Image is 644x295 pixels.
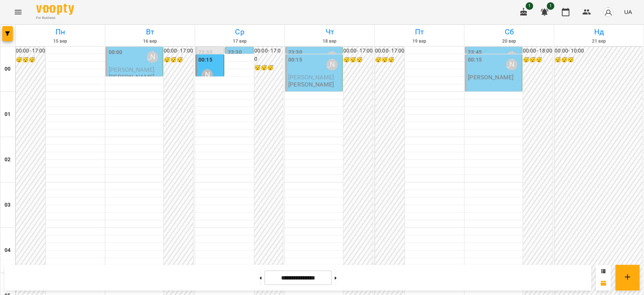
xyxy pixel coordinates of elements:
[201,69,213,80] div: Бондарєва Валерія
[326,51,338,63] div: Бондарєва Валерія
[468,74,513,80] p: [PERSON_NAME]
[17,38,104,45] h6: 15 вер
[16,47,45,55] h6: 00:00 - 17:00
[228,48,242,57] label: 23:30
[288,74,334,81] span: [PERSON_NAME]
[36,15,74,20] span: For Business
[555,47,642,55] h6: 00:00 - 10:00
[506,51,517,63] div: Бондарєва Валерія
[326,59,338,70] div: Бондарєва Валерія
[555,26,642,38] h6: Нд
[17,26,104,38] h6: Пн
[9,3,27,21] button: Menu
[375,47,404,55] h6: 00:00 - 17:00
[526,2,533,10] span: 1
[523,47,552,55] h6: 00:00 - 18:00
[621,5,635,19] button: UA
[106,26,194,38] h6: Вт
[36,4,74,15] img: Voopty Logo
[624,8,632,16] span: UA
[5,246,11,255] h6: 04
[16,56,45,64] h6: 😴😴😴
[343,56,373,64] h6: 😴😴😴
[109,66,154,73] span: [PERSON_NAME]
[555,56,642,64] h6: 😴😴😴
[555,38,642,45] h6: 21 вер
[164,47,193,55] h6: 00:00 - 17:00
[198,48,212,57] label: 23:30
[288,48,302,57] label: 23:30
[376,26,463,38] h6: Пт
[343,47,373,55] h6: 00:00 - 17:00
[254,47,283,63] h6: 00:00 - 17:00
[5,201,11,209] h6: 03
[506,59,517,70] div: Бондарєва Валерія
[547,2,554,10] span: 1
[468,56,482,64] label: 00:15
[286,38,373,45] h6: 18 вер
[147,51,158,63] div: Бондарєва Валерія
[466,38,553,45] h6: 20 вер
[288,56,302,64] label: 00:15
[286,26,373,38] h6: Чт
[109,48,123,57] label: 00:00
[196,38,283,45] h6: 17 вер
[466,26,553,38] h6: Сб
[376,38,463,45] h6: 19 вер
[5,156,11,164] h6: 02
[468,48,482,57] label: 23:45
[109,74,154,80] p: [PERSON_NAME]
[288,81,334,88] p: [PERSON_NAME]
[198,56,212,64] label: 00:15
[5,65,11,73] h6: 00
[523,56,552,64] h6: 😴😴😴
[164,56,193,64] h6: 😴😴😴
[254,64,283,72] h6: 😴😴😴
[196,26,283,38] h6: Ср
[5,110,11,119] h6: 01
[603,7,613,17] img: avatar_s.png
[106,38,194,45] h6: 16 вер
[375,56,404,64] h6: 😴😴😴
